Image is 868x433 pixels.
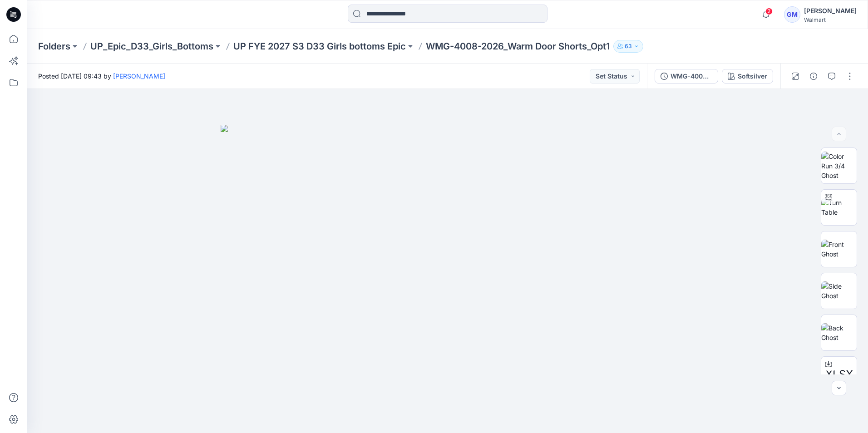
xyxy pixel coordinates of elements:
[806,69,821,84] button: Details
[221,125,675,433] img: eyJhbGciOiJIUzI1NiIsImtpZCI6IjAiLCJzbHQiOiJzZXMiLCJ0eXAiOiJKV1QifQ.eyJkYXRhIjp7InR5cGUiOiJzdG9yYW...
[804,5,857,16] div: [PERSON_NAME]
[804,16,857,23] div: Walmart
[113,72,165,80] a: [PERSON_NAME]
[821,323,857,342] img: Back Ghost
[821,281,857,300] img: Side Ghost
[722,69,773,84] button: Softsilver
[784,6,800,23] div: GM
[233,40,406,53] a: UP FYE 2027 S3 D33 Girls bottoms Epic
[38,40,70,53] a: Folders
[765,8,773,15] span: 2
[426,40,610,53] p: WMG-4008-2026_Warm Door Shorts_Opt1
[821,240,857,259] img: Front Ghost
[90,40,213,53] a: UP_Epic_D33_Girls_Bottoms
[613,40,643,53] button: 63
[38,71,165,81] span: Posted [DATE] 09:43 by
[821,198,857,217] img: Turn Table
[821,152,857,180] img: Color Run 3/4 Ghost
[655,69,718,84] button: WMG-4008-2026_Warm Door Shorts_Opt1_Full Colorway
[738,71,767,81] div: Softsilver
[825,366,853,383] span: XLSX
[671,71,712,81] div: WMG-4008-2026_Warm Door Shorts_Opt1_Full Colorway
[625,41,632,51] p: 63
